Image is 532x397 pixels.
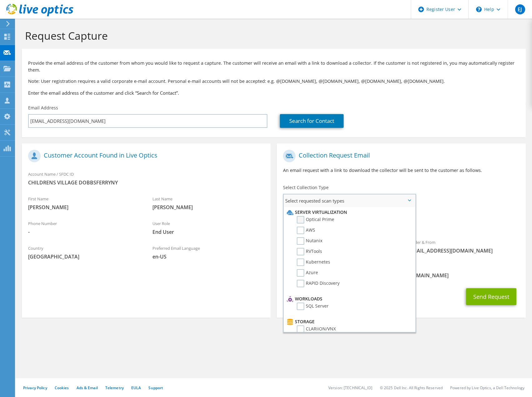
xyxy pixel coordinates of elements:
[285,295,412,303] li: Workloads
[297,303,329,310] label: SQL Server
[146,217,271,239] div: User Role
[28,78,520,85] p: Note: User registration requires a valid corporate e-mail account. Personal e-mail accounts will ...
[297,269,318,277] label: Azure
[280,114,344,128] a: Search for Contact
[380,385,443,390] li: © 2025 Dell Inc. All Rights Reserved
[297,259,330,266] label: Kubernetes
[28,89,520,96] h3: Enter the email address of the customer and click “Search for Contact”.
[148,385,163,390] a: Support
[401,236,526,257] div: Sender & From
[28,105,58,111] label: Email Address
[297,237,322,245] label: Nutanix
[28,229,140,235] span: -
[28,179,264,186] span: CHILDRENS VILLAGE DOBBSFERRYNY
[131,385,141,390] a: EULA
[297,227,315,234] label: AWS
[152,229,264,235] span: End User
[285,209,412,216] li: Server Virtualization
[297,280,340,287] label: RAPID Discovery
[515,4,525,14] span: EJ
[22,192,146,214] div: First Name
[328,385,372,390] li: Version: [TECHNICAL_ID]
[283,167,519,174] p: An email request with a link to download the collector will be sent to the customer as follows.
[22,217,146,239] div: Phone Number
[146,192,271,214] div: Last Name
[55,385,69,390] a: Cookies
[466,288,516,305] button: Send Request
[152,204,264,211] span: [PERSON_NAME]
[408,247,520,254] span: [EMAIL_ADDRESS][DOMAIN_NAME]
[28,60,520,73] p: Provide the email address of the customer from whom you would like to request a capture. The cust...
[25,29,520,42] h1: Request Capture
[283,150,516,162] h1: Collection Request Email
[28,204,140,211] span: [PERSON_NAME]
[22,242,146,263] div: Country
[284,194,415,207] span: Select requested scan types
[285,318,412,325] li: Storage
[297,248,322,255] label: RVTools
[277,236,401,257] div: To
[146,242,271,263] div: Preferred Email Language
[105,385,124,390] a: Telemetry
[297,216,334,224] label: Optical Prime
[28,150,261,162] h1: Customer Account Found in Live Optics
[77,385,98,390] a: Ads & Email
[283,184,329,191] label: Select Collection Type
[476,7,482,12] svg: \n
[277,260,525,282] div: CC & Reply To
[297,325,336,333] label: CLARiiON/VNX
[450,385,525,390] li: Powered by Live Optics, a Dell Technology
[152,253,264,260] span: en-US
[277,209,525,233] div: Requested Collections
[22,168,271,189] div: Account Name / SFDC ID
[28,253,140,260] span: [GEOGRAPHIC_DATA]
[23,385,47,390] a: Privacy Policy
